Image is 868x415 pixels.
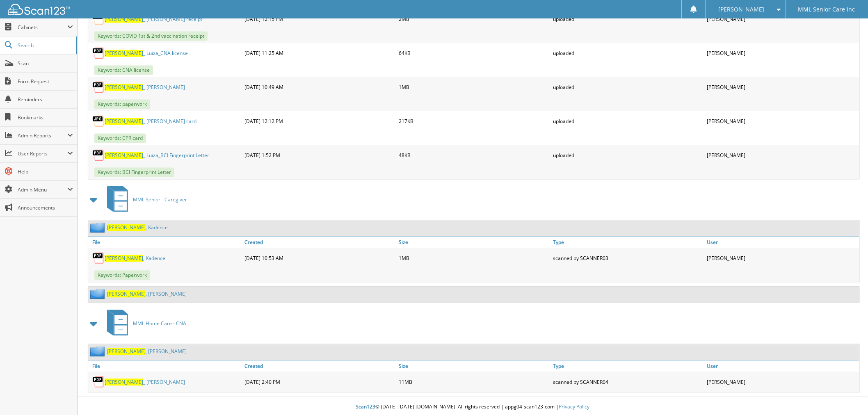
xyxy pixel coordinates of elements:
[105,50,188,57] a: [PERSON_NAME]_ Luiza_CNA license
[242,250,397,267] div: [DATE] 10:53 AM
[397,250,551,267] div: 1MB
[551,361,705,372] a: Type
[105,379,185,386] a: [PERSON_NAME]_ [PERSON_NAME]
[105,152,143,159] span: [PERSON_NAME]
[94,134,146,143] span: Keywords: CPR card
[105,50,143,57] span: [PERSON_NAME]
[397,45,551,62] div: 64KB
[242,113,397,130] div: [DATE] 12:12 PM
[107,224,146,231] span: [PERSON_NAME]
[92,81,105,93] img: PDF.png
[551,45,705,62] div: uploaded
[102,184,187,216] a: MML Senior - Caregiver
[397,113,551,130] div: 217KB
[719,7,765,12] span: [PERSON_NAME]
[551,113,705,130] div: uploaded
[105,255,165,262] a: [PERSON_NAME], Kadence
[18,150,67,157] span: User Reports
[397,147,551,164] div: 48KB
[105,118,196,125] a: [PERSON_NAME]_ [PERSON_NAME] card
[94,271,150,280] span: Keywords: Paperwork
[356,404,376,410] span: Scan123
[705,45,859,62] div: [PERSON_NAME]
[18,96,73,103] span: Reminders
[18,168,73,175] span: Help
[102,308,186,340] a: MML Home Care - CNA
[88,361,242,372] a: File
[107,291,187,298] a: [PERSON_NAME], [PERSON_NAME]
[92,47,105,59] img: PDF.png
[397,79,551,96] div: 1MB
[105,379,143,386] span: [PERSON_NAME]
[90,223,107,233] img: folder2.png
[105,152,209,159] a: [PERSON_NAME]_ Luiza_BCI Fingerprint Letter
[90,347,107,357] img: folder2.png
[827,376,868,415] iframe: Chat Widget
[92,115,105,128] img: JPG.png
[397,237,551,248] a: Size
[242,374,397,390] div: [DATE] 2:40 PM
[798,7,855,12] span: MML Senior Care Inc
[705,11,859,27] div: [PERSON_NAME]
[551,250,705,267] div: scanned by SCANNER03
[94,168,174,177] span: Keywords: BCI Fingerprint Letter
[133,320,186,327] span: MML Home Care - CNA
[105,16,202,23] a: [PERSON_NAME]_ [PERSON_NAME] receipt
[705,147,859,164] div: [PERSON_NAME]
[94,66,153,75] span: Keywords: CNA license
[242,11,397,27] div: [DATE] 12:15 PM
[92,252,105,265] img: PDF.png
[551,147,705,164] div: uploaded
[705,237,859,248] a: User
[18,114,73,121] span: Bookmarks
[18,24,67,31] span: Cabinets
[107,291,146,298] span: [PERSON_NAME]
[88,237,242,248] a: File
[242,147,397,164] div: [DATE] 1:52 PM
[18,60,73,67] span: Scan
[242,237,397,248] a: Created
[107,348,146,355] span: [PERSON_NAME]
[8,4,70,15] img: scan123-logo-white.svg
[18,186,67,193] span: Admin Menu
[90,289,107,299] img: folder2.png
[551,237,705,248] a: Type
[397,374,551,390] div: 11MB
[107,348,187,355] a: [PERSON_NAME], [PERSON_NAME]
[551,79,705,96] div: uploaded
[705,79,859,96] div: [PERSON_NAME]
[94,32,208,41] span: Keywords: COVID 1st & 2nd vaccination receipt
[559,404,590,410] a: Privacy Policy
[705,374,859,390] div: [PERSON_NAME]
[92,376,105,388] img: PDF.png
[18,78,73,85] span: Form Request
[705,113,859,130] div: [PERSON_NAME]
[705,250,859,267] div: [PERSON_NAME]
[551,11,705,27] div: uploaded
[133,196,187,203] span: MML Senior - Caregiver
[705,361,859,372] a: User
[107,224,168,231] a: [PERSON_NAME], Kadence
[18,204,73,211] span: Announcements
[105,255,143,262] span: [PERSON_NAME]
[92,13,105,25] img: JPG.png
[105,118,143,125] span: [PERSON_NAME]
[18,42,72,49] span: Search
[397,361,551,372] a: Size
[92,149,105,162] img: PDF.png
[397,11,551,27] div: 2MB
[551,374,705,390] div: scanned by SCANNER04
[18,132,67,139] span: Admin Reports
[242,45,397,62] div: [DATE] 11:25 AM
[105,84,185,91] a: [PERSON_NAME]_ [PERSON_NAME]
[105,16,143,23] span: [PERSON_NAME]
[242,361,397,372] a: Created
[105,84,143,91] span: [PERSON_NAME]
[94,100,150,109] span: Keywords: paperwork
[242,79,397,96] div: [DATE] 10:49 AM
